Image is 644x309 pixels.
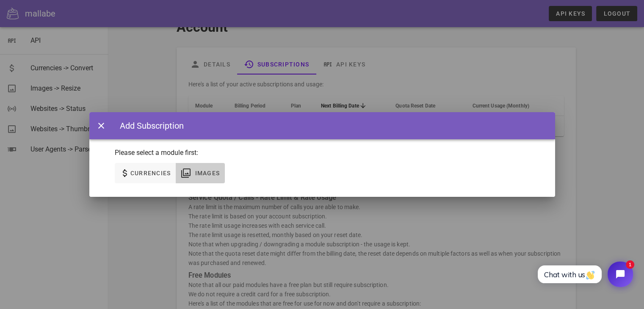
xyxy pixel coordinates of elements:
[176,163,225,183] button: Images
[130,170,171,177] span: Currencies
[528,254,640,294] iframe: Tidio Chat
[111,119,184,132] div: Add Subscription
[115,163,176,183] button: Currencies
[194,170,220,177] span: Images
[115,148,530,158] p: Please select a module first:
